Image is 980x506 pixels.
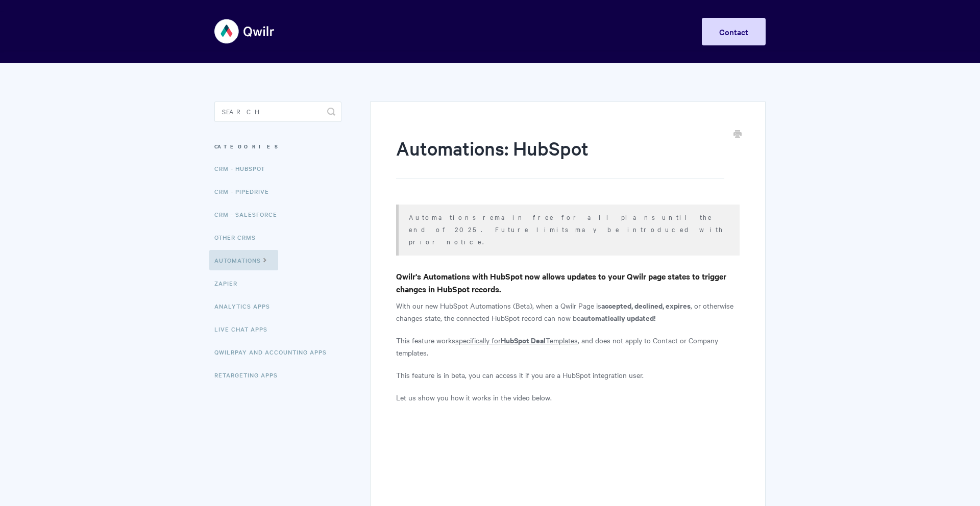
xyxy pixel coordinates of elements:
[702,18,766,45] a: Contact
[396,391,740,403] p: Let us show you how it works in the video below.
[455,335,501,345] u: specifically for
[546,335,578,345] u: Templates
[396,299,740,324] p: With our new HubSpot Automations (Beta), when a Qwilr Page is , or otherwise changes state, the c...
[214,273,245,293] a: Zapier
[214,204,285,224] a: CRM - Salesforce
[601,300,691,311] b: accepted, declined, expires
[396,270,740,295] h4: Qwilr's Automations with HubSpot now allows updates to your Qwilr page states to trigger changes ...
[396,334,740,359] p: This feature works , and does not apply to Contact or Company templates.
[409,211,727,247] p: Automations remain free for all plans until the end of 2025. Future limits may be introduced with...
[214,12,275,50] img: Qwilr Help Center
[214,319,275,339] a: Live Chat Apps
[214,102,341,122] input: Search
[209,250,278,270] a: Automations
[580,312,655,323] b: automatically updated!
[214,365,285,385] a: Retargeting Apps
[214,181,277,201] a: CRM - Pipedrive
[214,227,263,247] a: Other CRMs
[214,137,341,156] h3: Categories
[214,342,334,362] a: QwilrPay and Accounting Apps
[214,158,273,179] a: CRM - HubSpot
[396,135,724,179] h1: Automations: HubSpot
[214,296,278,316] a: Analytics Apps
[501,335,546,345] b: HubSpot Deal
[733,129,742,140] a: Print this Article
[396,369,740,381] p: This feature is in beta, you can access it if you are a HubSpot integration user.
